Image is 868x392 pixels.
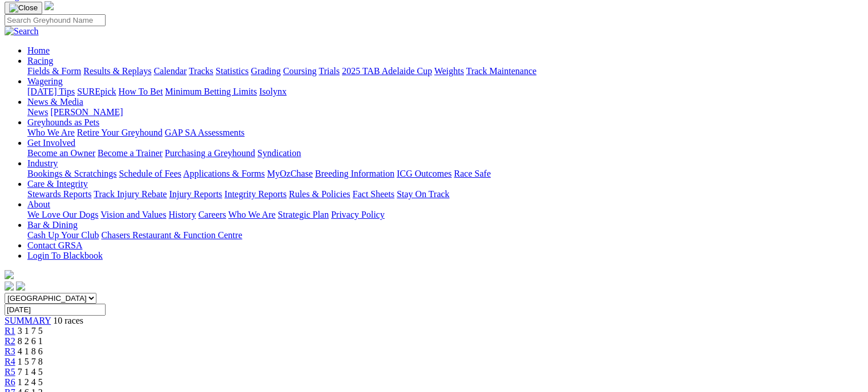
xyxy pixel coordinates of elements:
a: Become a Trainer [98,148,163,158]
img: Close [9,3,38,13]
a: Schedule of Fees [119,169,181,178]
a: Race Safe [454,169,490,178]
span: 1 2 4 5 [18,377,43,387]
span: 7 1 4 5 [18,367,43,377]
a: Syndication [257,148,301,158]
div: Racing [27,66,863,76]
a: GAP SA Assessments [165,128,245,137]
a: Careers [198,210,226,219]
a: Retire Your Greyhound [77,128,163,137]
a: R4 [5,357,15,366]
div: Bar & Dining [27,230,863,240]
a: Integrity Reports [224,189,286,199]
a: SUREpick [77,87,116,96]
div: Care & Integrity [27,189,863,199]
a: News & Media [27,97,83,107]
a: Track Maintenance [466,66,536,76]
a: MyOzChase [267,169,313,178]
a: Tracks [189,66,213,76]
a: About [27,199,50,209]
a: Bar & Dining [27,220,78,230]
a: Contact GRSA [27,240,82,250]
a: Login To Blackbook [27,251,103,260]
button: Toggle navigation [5,2,42,14]
a: Track Injury Rebate [94,189,167,199]
a: Home [27,46,50,55]
a: Weights [434,66,464,76]
div: Greyhounds as Pets [27,128,863,138]
a: Injury Reports [169,189,222,199]
a: [DATE] Tips [27,87,75,96]
a: Greyhounds as Pets [27,117,99,127]
div: Industry [27,169,863,179]
a: Who We Are [228,210,276,219]
img: logo-grsa-white.png [5,270,14,279]
a: Minimum Betting Limits [165,87,257,96]
a: Cash Up Your Club [27,230,99,240]
a: Breeding Information [315,169,394,178]
span: 8 2 6 1 [18,336,43,346]
a: Stay On Track [397,189,449,199]
a: Grading [251,66,281,76]
a: How To Bet [119,87,163,96]
a: News [27,107,48,117]
a: Get Involved [27,138,75,148]
a: R2 [5,336,15,346]
img: logo-grsa-white.png [45,1,54,10]
a: SUMMARY [5,316,51,325]
span: 10 races [53,316,83,325]
a: R1 [5,326,15,336]
a: Who We Are [27,128,75,137]
a: Become an Owner [27,148,95,158]
a: Coursing [283,66,317,76]
a: Industry [27,158,58,168]
a: R5 [5,367,15,377]
a: ICG Outcomes [397,169,451,178]
a: Vision and Values [100,210,166,219]
a: Calendar [154,66,187,76]
img: facebook.svg [5,281,14,291]
a: R3 [5,346,15,356]
a: History [168,210,196,219]
a: Results & Replays [83,66,151,76]
a: Bookings & Scratchings [27,169,116,178]
a: Racing [27,56,53,66]
a: Care & Integrity [27,179,88,189]
a: Wagering [27,76,63,86]
a: Privacy Policy [331,210,385,219]
input: Search [5,14,106,26]
a: Trials [318,66,340,76]
img: Search [5,26,39,36]
span: 1 5 7 8 [18,357,43,366]
a: Chasers Restaurant & Function Centre [101,230,242,240]
a: Fact Sheets [353,189,394,199]
a: Isolynx [259,87,286,96]
a: Strategic Plan [278,210,329,219]
span: 4 1 8 6 [18,346,43,356]
div: Get Involved [27,148,863,158]
a: Rules & Policies [289,189,350,199]
a: 2025 TAB Adelaide Cup [342,66,432,76]
a: Applications & Forms [183,169,265,178]
input: Select date [5,304,106,316]
a: Fields & Form [27,66,81,76]
a: Statistics [216,66,249,76]
a: R6 [5,377,15,387]
div: News & Media [27,107,863,117]
a: Stewards Reports [27,189,91,199]
a: Purchasing a Greyhound [165,148,255,158]
a: [PERSON_NAME] [50,107,123,117]
span: 3 1 7 5 [18,326,43,336]
a: We Love Our Dogs [27,210,98,219]
div: About [27,210,863,220]
img: twitter.svg [16,281,25,291]
div: Wagering [27,87,863,97]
